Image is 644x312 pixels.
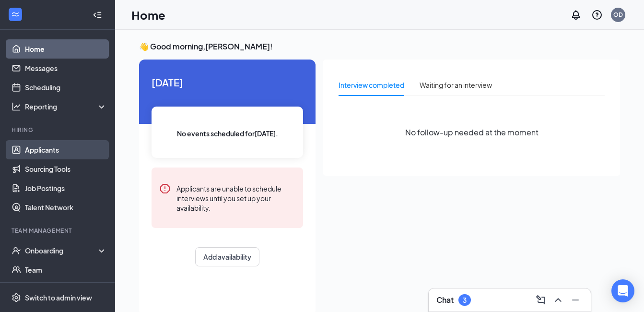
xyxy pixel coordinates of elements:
[25,198,107,217] a: Talent Network
[25,260,107,279] a: Team
[177,128,278,139] span: No events scheduled for [DATE] .
[25,140,107,159] a: Applicants
[25,39,107,59] a: Home
[12,246,21,255] svg: UserCheck
[568,292,583,308] button: Minimize
[570,9,582,21] svg: Notifications
[139,41,620,52] h3: 👋 Good morning, [PERSON_NAME] !
[12,293,21,302] svg: Settings
[11,10,20,19] svg: WorkstreamLogo
[25,179,107,198] a: Job Postings
[12,126,105,134] div: Hiring
[436,295,454,305] h3: Chat
[25,293,92,302] div: Switch to admin view
[195,247,259,266] button: Add availability
[463,296,467,304] div: 3
[25,279,107,299] a: DocumentsCrown
[591,9,603,21] svg: QuestionInfo
[25,159,107,179] a: Sourcing Tools
[405,126,539,138] span: No follow-up needed at the moment
[613,11,623,19] div: OD
[12,102,21,111] svg: Analysis
[535,294,547,306] svg: ComposeMessage
[611,279,634,302] div: Open Intercom Messenger
[93,10,102,20] svg: Collapse
[152,75,303,90] span: [DATE]
[25,59,107,78] a: Messages
[339,80,404,90] div: Interview completed
[552,294,564,306] svg: ChevronUp
[570,294,581,306] svg: Minimize
[131,7,165,23] h1: Home
[25,246,99,255] div: Onboarding
[533,292,549,308] button: ComposeMessage
[25,78,107,97] a: Scheduling
[420,80,492,90] div: Waiting for an interview
[550,292,566,308] button: ChevronUp
[159,183,171,194] svg: Error
[25,102,107,111] div: Reporting
[176,183,295,213] div: Applicants are unable to schedule interviews until you set up your availability.
[12,227,105,235] div: Team Management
